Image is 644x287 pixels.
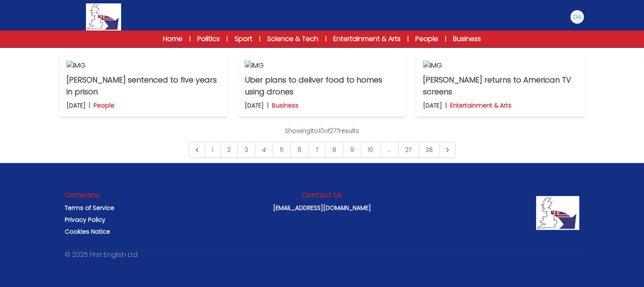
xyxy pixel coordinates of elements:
a: Home [163,34,182,44]
nav: Pagination Navigation [189,127,456,158]
p: © 2025 First English Ltd [65,250,138,260]
p: Entertainment & Arts [450,101,511,110]
span: 277 [330,127,339,135]
img: IMG [245,61,399,71]
span: | [259,35,260,43]
a: Business [453,34,481,44]
a: Politics [197,34,220,44]
p: [DATE] [245,101,264,110]
span: 10 [318,127,324,135]
p: [PERSON_NAME] returns to American TV screens [423,74,578,98]
a: Sport [235,34,252,44]
a: Go to page 7 [308,142,326,158]
img: Logo [86,3,121,30]
a: Go to page 4 [255,142,273,158]
a: Privacy Policy [65,215,105,224]
a: Go to page 27 [398,142,419,158]
span: 1 [310,127,312,135]
img: IMG [66,61,221,71]
a: Cookies Notice [65,227,110,236]
a: Go to page 10 [361,142,381,158]
span: ... [380,142,398,158]
a: Go to page 8 [325,142,343,158]
img: Daniel Michael Mc Auley [570,10,584,24]
span: | [407,35,409,43]
p: Business [272,101,299,110]
a: People [415,34,438,44]
span: 1 [205,142,221,158]
b: | [89,101,90,110]
b: | [267,101,268,110]
p: [DATE] [423,101,442,110]
a: Go to page 6 [290,142,309,158]
span: | [227,35,228,43]
p: Uber plans to deliver food to homes using drones [245,74,399,98]
p: [DATE] [66,101,86,110]
a: Go to page 28 [418,142,440,158]
span: | [325,35,326,43]
p: [PERSON_NAME] sentenced to five years in prison [66,74,221,98]
a: Science & Tech [267,34,318,44]
a: Entertainment & Arts [333,34,401,44]
span: | [189,35,191,43]
p: People [94,101,114,110]
span: &laquo; Previous [189,142,205,158]
a: Go to page 3 [238,142,255,158]
a: Terms of Service [65,204,114,212]
h3: Contact Us [301,190,342,200]
span: | [445,35,446,43]
h3: Company [65,190,101,200]
a: IMG [PERSON_NAME] sentenced to five years in prison [DATE] | People [60,54,228,116]
a: Next &raquo; [439,142,456,158]
a: IMG [PERSON_NAME] returns to American TV screens [DATE] | Entertainment & Arts [416,54,584,116]
img: IMG [423,61,578,71]
a: Go to page 2 [220,142,238,158]
p: Showing to of results [285,127,359,135]
a: IMG Uber plans to deliver food to homes using drones [DATE] | Business [238,54,406,116]
b: | [445,101,447,110]
a: Go to page 5 [273,142,291,158]
a: [EMAIL_ADDRESS][DOMAIN_NAME] [273,204,371,212]
a: Go to page 9 [343,142,361,158]
a: Logo [60,3,148,30]
img: Company Logo [536,196,580,230]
